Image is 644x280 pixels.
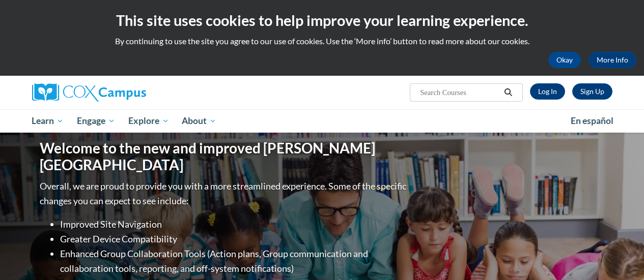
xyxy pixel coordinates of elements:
h2: This site uses cookies to help improve your learning experience. [8,10,636,30]
span: About [182,115,216,127]
h1: Welcome to the new and improved [PERSON_NAME][GEOGRAPHIC_DATA] [40,140,409,174]
li: Enhanced Group Collaboration Tools (Action plans, Group communication and collaboration tools, re... [60,246,409,276]
input: Search Courses [419,86,500,99]
li: Greater Device Compatibility [60,232,409,246]
span: Engage [77,115,115,127]
a: Log In [530,83,565,100]
img: Cox Campus [32,83,146,102]
a: Engage [70,109,122,133]
span: Learn [32,115,64,127]
button: Search [500,86,516,99]
a: About [175,109,223,133]
a: Explore [122,109,176,133]
li: Improved Site Navigation [60,217,409,232]
a: More Info [589,52,636,68]
p: By continuing to use the site you agree to our use of cookies. Use the ‘More info’ button to read... [8,36,636,47]
a: Register [572,83,612,100]
a: Learn [25,109,71,133]
p: Overall, we are proud to provide you with a more streamlined experience. Some of the specific cha... [40,179,409,208]
span: En español [571,115,613,126]
a: En español [564,110,620,132]
a: Cox Campus [32,83,215,102]
button: Okay [548,52,581,68]
span: Explore [128,115,169,127]
div: Main menu [24,109,620,133]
